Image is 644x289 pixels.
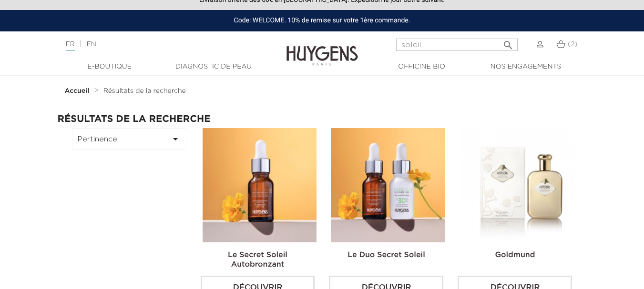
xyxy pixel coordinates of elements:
a: EN [86,41,96,48]
img: Huygens [286,30,358,67]
button:  [500,36,517,49]
a: Nos engagements [478,62,573,72]
span: Résultats de la recherche [103,88,186,94]
a: Accueil [65,87,92,95]
img: Le Secret Soleil Autobronzant [203,128,317,242]
a: Officine Bio [374,62,470,72]
i:  [502,37,514,48]
a: (2) [556,40,577,48]
a: Le Secret Soleil Autobronzant [228,251,287,269]
div: | [61,39,261,50]
i:  [170,133,181,145]
h2: Résultats de la recherche [58,114,587,124]
a: FR [66,41,75,51]
a: Résultats de la recherche [103,87,186,95]
a: Le Duo Secret Soleil [348,251,425,259]
img: Le Duo Secret Soleil [331,128,445,242]
a: E-Boutique [62,62,157,72]
span: (2) [568,41,577,48]
strong: Accueil [65,88,90,94]
input: Rechercher [396,39,518,51]
a: Goldmund [495,251,535,259]
button: Pertinence [72,128,186,150]
img: Goldmund [460,128,574,242]
a: Diagnostic de peau [166,62,261,72]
